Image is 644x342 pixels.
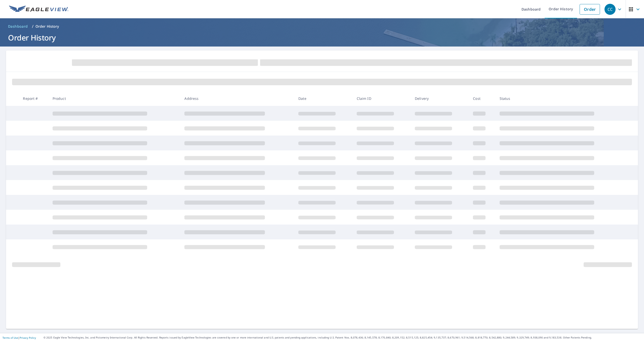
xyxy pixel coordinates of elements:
th: Status [496,91,628,106]
a: Order [580,4,600,15]
th: Address [180,91,294,106]
a: Dashboard [6,22,30,30]
a: Terms of Use [3,336,18,339]
div: CC [605,4,616,15]
a: Privacy Policy [20,336,36,339]
th: Report # [19,91,48,106]
img: EV Logo [9,6,68,13]
h1: Order History [6,32,638,43]
th: Cost [469,91,495,106]
p: Order History [35,24,59,29]
span: Dashboard [8,24,28,29]
th: Product [49,91,181,106]
th: Claim ID [353,91,411,106]
th: Date [294,91,352,106]
li: / [32,23,33,29]
nav: breadcrumb [6,22,638,30]
p: | [3,336,36,339]
p: © 2025 Eagle View Technologies, Inc. and Pictometry International Corp. All Rights Reserved. Repo... [44,336,641,339]
th: Delivery [411,91,469,106]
